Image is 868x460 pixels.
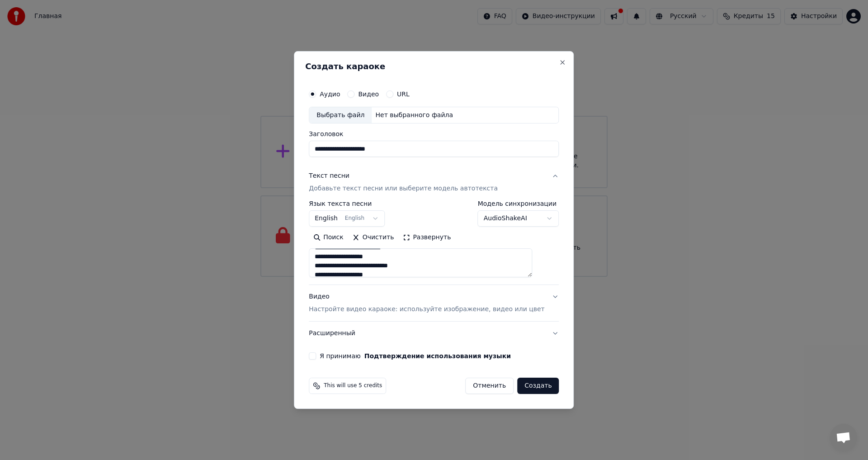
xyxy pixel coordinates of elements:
[309,322,559,345] button: Расширенный
[309,201,559,285] div: Текст песниДобавьте текст песни или выберите модель автотекста
[309,231,348,245] button: Поиск
[397,91,410,97] label: URL
[309,201,385,207] label: Язык текста песни
[465,378,514,394] button: Отменить
[309,305,544,314] p: Настройте видео караоке: используйте изображение, видео или цвет
[320,91,340,97] label: Аудио
[320,353,511,359] label: Я принимаю
[324,382,382,389] span: This will use 5 credits
[478,201,559,207] label: Модель синхронизации
[309,172,349,181] div: Текст песни
[309,293,544,314] div: Видео
[372,111,457,120] div: Нет выбранного файла
[398,231,455,245] button: Развернуть
[309,131,559,138] label: Заголовок
[309,107,372,123] div: Выбрать файл
[305,62,562,71] h2: Создать караоке
[348,231,399,245] button: Очистить
[309,285,559,322] button: ВидеоНастройте видео караоке: используйте изображение, видео или цвет
[364,353,511,359] button: Я принимаю
[358,91,379,97] label: Видео
[517,378,559,394] button: Создать
[309,165,559,201] button: Текст песниДобавьте текст песни или выберите модель автотекста
[309,185,498,194] p: Добавьте текст песни или выберите модель автотекста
